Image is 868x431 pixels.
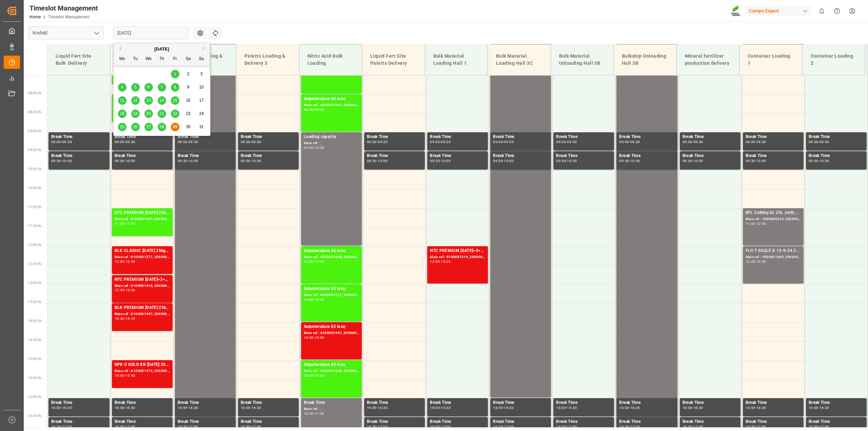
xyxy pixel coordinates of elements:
span: 6 [147,85,150,90]
div: Main ref : 6100001408, 2000001212; [304,368,359,374]
div: FLO T EAGLE K 12-0-24 25kg (x40) INT; [746,248,801,254]
div: BLK CLASSIC [DATE] 25kg(x40)D,EN,PL,FNL;NTC CLASSIC [DATE] 25kg (x40) DE,EN,PL; [115,248,170,254]
div: 09:30 [693,140,703,143]
div: 12:00 [115,260,124,263]
div: Bulk Material Loading Hall 3C [493,50,545,70]
div: - [187,140,188,143]
button: Next Month [203,46,207,51]
div: Break Time [367,153,422,159]
div: Break Time [493,153,548,159]
div: 15:45 [125,374,135,377]
div: NTC PREMIUM [DATE]+3+TE BULK; [430,248,485,254]
div: Main ref : 6100001322, 2000001142; [304,292,359,298]
div: 09:30 [683,159,692,162]
div: - [440,159,441,162]
div: 12:00 [756,222,766,225]
div: Bulk Material Loading Hall 1 [431,50,482,70]
span: 18 [120,111,124,116]
div: 13:30 [125,289,135,292]
div: - [377,159,378,162]
div: 09:30 [62,140,72,143]
div: 09:00 [367,140,377,143]
div: Mineral fertilizer production delivery [682,50,734,70]
div: 09:30 [746,159,755,162]
div: Break Time [367,134,422,140]
div: Main ref : 6100001447, 2000001223; [115,311,170,317]
div: - [124,140,125,143]
div: 09:30 [430,159,440,162]
div: Choose Friday, August 1st, 2025 [171,70,179,78]
div: 11:45 [125,222,135,225]
div: 12:45 [125,260,135,263]
div: 09:30 [115,159,124,162]
div: - [692,140,693,143]
div: Choose Thursday, August 7th, 2025 [158,83,166,92]
div: Th [158,55,166,63]
div: Choose Sunday, August 31st, 2025 [197,123,206,131]
div: Break Time [809,399,864,406]
div: Salpetersäure 53 lose; [304,286,359,292]
div: 09:00 [241,140,251,143]
div: 09:00 [304,146,314,149]
div: 09:00 [809,140,818,143]
div: 09:30 [630,140,640,143]
div: 16:30 [62,406,72,409]
div: - [440,140,441,143]
div: 09:30 [51,159,61,162]
div: Choose Wednesday, August 13th, 2025 [144,96,153,105]
span: 09:30 Hr [28,148,42,152]
span: 25 [120,124,124,129]
div: - [755,260,756,263]
div: 10:00 [820,159,829,162]
div: 16:00 [178,406,188,409]
div: Salpetersäure 53 lose; [304,324,359,330]
span: 31 [199,124,203,129]
span: 4 [121,85,123,90]
div: Break Time [619,399,674,406]
div: Break Time [51,134,107,140]
div: Choose Saturday, August 2nd, 2025 [184,70,193,78]
span: 12 [133,98,137,103]
div: Choose Saturday, August 16th, 2025 [184,96,193,105]
span: 26 [133,124,137,129]
div: - [818,159,820,162]
div: Choose Saturday, August 9th, 2025 [184,83,193,92]
span: 27 [146,124,151,129]
div: - [187,159,188,162]
div: 14:00 [315,298,324,301]
span: 15 [173,98,177,103]
div: Main ref : 4500001005, 2000001041; [746,254,801,260]
div: 12:00 [746,260,755,263]
div: Break Time [178,399,233,406]
div: 14:00 [304,336,314,339]
span: 15:00 Hr [28,357,42,361]
div: Break Time [115,153,170,159]
span: 9 [187,85,190,90]
div: NTC PREMIUM [DATE] 25kg (x40) D,EN,PL;BT SPORT [DATE] 25%UH 3M 25kg (x40) INT;FLO T PERM [DATE] 2... [115,210,170,216]
span: 20 [146,111,151,116]
div: Paletts Loading & Delivery 3 [242,50,294,70]
div: - [61,140,62,143]
div: Break Time [556,134,611,140]
div: Break Time [304,399,359,406]
div: Loading capacity [304,134,359,140]
a: Home [29,15,41,19]
span: 10:00 Hr [28,167,42,171]
span: 09:00 Hr [28,129,42,133]
span: 14:30 Hr [28,338,42,342]
span: 21 [159,111,164,116]
div: Choose Friday, August 8th, 2025 [171,83,179,92]
div: 09:30 [189,140,198,143]
div: 09:00 [315,108,324,111]
div: Main ref : 6100001461, 2000001280; [304,102,359,108]
div: - [377,140,378,143]
div: Choose Monday, August 18th, 2025 [118,110,126,118]
div: 09:30 [493,159,503,162]
div: Choose Tuesday, August 12th, 2025 [131,96,140,105]
div: 09:00 [683,140,692,143]
div: 09:00 [178,140,188,143]
div: Main ref : 6100001457, 2000001230; [115,216,170,222]
div: Main ref : 6100001314, 2000000927; [430,254,485,260]
div: Salpetersäure 53 lose; [304,361,359,368]
span: 5 [134,85,137,90]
